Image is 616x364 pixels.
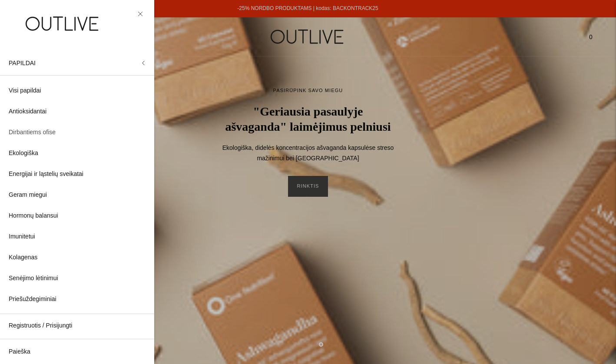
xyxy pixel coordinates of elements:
span: Imunitetui [9,232,35,242]
span: Energijai ir ląstelių sveikatai [9,169,83,179]
span: Antioksidantai [9,106,46,117]
img: OUTLIVE [9,9,117,39]
span: Kolagenas [9,252,37,263]
span: Hormonų balansui [9,211,58,221]
span: Senėjimo lėtinimui [9,273,58,284]
span: Ekologiška [9,148,38,159]
span: Priešuždegiminiai [9,294,56,304]
span: Geram miegui [9,190,47,200]
span: Dirbantiems ofise [9,127,56,138]
span: PAPILDAI [9,60,36,66]
span: Visi papildai [9,86,41,96]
